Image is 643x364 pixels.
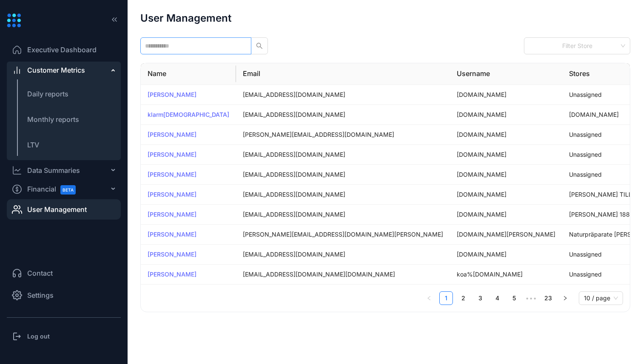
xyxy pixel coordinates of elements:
[542,292,555,305] a: 23
[27,290,54,300] span: Settings
[508,292,521,305] a: 5
[490,291,504,305] li: 4
[148,91,196,98] a: [PERSON_NAME]
[256,42,263,49] span: search
[541,291,555,305] li: 23
[524,291,538,305] span: •••
[491,292,504,305] a: 4
[148,251,196,258] a: [PERSON_NAME]
[558,291,572,305] button: right
[148,191,196,198] a: [PERSON_NAME]
[148,211,196,218] a: [PERSON_NAME]
[236,63,450,85] th: Email
[236,125,450,145] td: [PERSON_NAME][EMAIL_ADDRESS][DOMAIN_NAME]
[450,85,562,105] td: [DOMAIN_NAME]
[450,205,562,225] td: [DOMAIN_NAME]
[141,63,236,85] th: Name
[422,291,436,305] li: Previous Page
[27,45,97,55] span: Executive Dashboard
[148,171,196,178] a: [PERSON_NAME]
[148,231,196,238] a: [PERSON_NAME]
[584,292,618,305] span: 10 / page
[148,151,196,158] a: [PERSON_NAME]
[148,111,229,118] a: klarm[DEMOGRAPHIC_DATA]
[450,63,562,85] th: Username
[440,292,452,305] a: 1
[439,291,453,305] li: 1
[473,291,487,305] li: 3
[236,265,450,285] td: [EMAIL_ADDRESS][DOMAIN_NAME][DOMAIN_NAME]
[27,204,87,214] span: User Management
[236,85,450,105] td: [EMAIL_ADDRESS][DOMAIN_NAME]
[27,268,53,278] span: Contact
[563,296,568,301] span: right
[450,265,562,285] td: koa%[DOMAIN_NAME]
[236,225,450,245] td: [PERSON_NAME][EMAIL_ADDRESS][DOMAIN_NAME][PERSON_NAME]
[457,292,469,305] a: 2
[427,296,432,301] span: left
[27,141,39,149] span: LTV
[27,90,68,98] span: Daily reports
[422,291,436,305] button: left
[450,105,562,125] td: [DOMAIN_NAME]
[450,225,562,245] td: [DOMAIN_NAME][PERSON_NAME]
[579,291,623,305] div: Page Size
[148,271,196,278] a: [PERSON_NAME]
[27,165,80,175] div: Data Summaries
[27,180,83,199] span: Financial
[450,245,562,265] td: [DOMAIN_NAME]
[236,185,450,205] td: [EMAIL_ADDRESS][DOMAIN_NAME]
[27,332,50,341] h3: Log out
[558,291,572,305] li: Next Page
[236,205,450,225] td: [EMAIL_ADDRESS][DOMAIN_NAME]
[524,291,538,305] li: Next 5 Pages
[140,13,231,24] h1: User Management
[450,125,562,145] td: [DOMAIN_NAME]
[236,105,450,125] td: [EMAIL_ADDRESS][DOMAIN_NAME]
[450,185,562,205] td: [DOMAIN_NAME]
[450,145,562,165] td: [DOMAIN_NAME]
[27,115,79,124] span: Monthly reports
[60,185,76,195] span: BETA
[236,245,450,265] td: [EMAIL_ADDRESS][DOMAIN_NAME]
[474,292,487,305] a: 3
[148,131,196,138] a: [PERSON_NAME]
[27,65,85,75] span: Customer Metrics
[236,165,450,185] td: [EMAIL_ADDRESS][DOMAIN_NAME]
[450,165,562,185] td: [DOMAIN_NAME]
[507,291,521,305] li: 5
[456,291,470,305] li: 2
[236,145,450,165] td: [EMAIL_ADDRESS][DOMAIN_NAME]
